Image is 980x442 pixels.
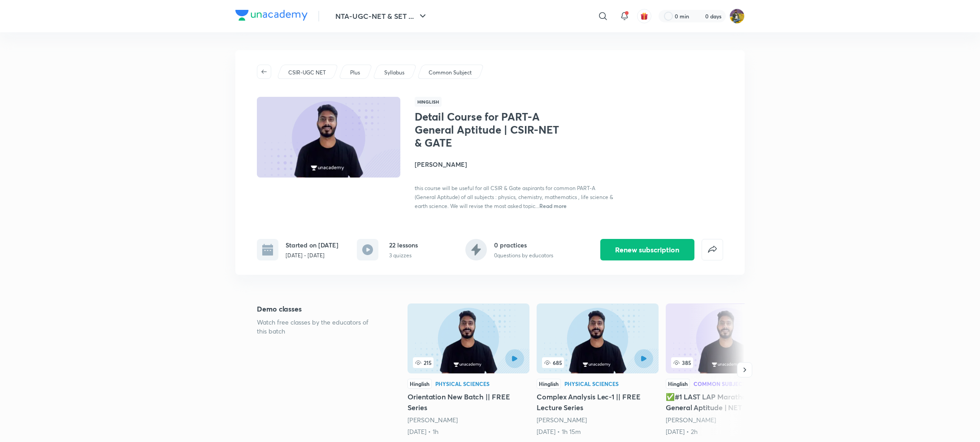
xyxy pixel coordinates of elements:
[537,379,561,389] div: Hinglish
[286,251,338,260] p: [DATE] - [DATE]
[637,9,651,23] button: avatar
[564,381,619,386] div: Physical Sciences
[640,12,648,20] img: avatar
[537,303,659,436] a: 685HinglishPhysical SciencesComplex Analysis Lec-1 || FREE Lecture Series[PERSON_NAME][DATE] • 1h...
[666,427,788,436] div: 25th Jul • 2h
[330,7,434,25] button: NTA-UGC-NET & SET ...
[413,357,434,368] span: 215
[702,239,723,260] button: false
[350,69,360,77] p: Plus
[408,379,432,389] div: Hinglish
[429,69,472,77] p: Common Subject
[257,318,379,336] p: Watch free classes by the educators of this batch
[415,185,613,209] span: this course will be useful for all CSIR & Gate aspirants for common PART-A (General Aptitude) of ...
[408,416,529,425] div: Shanu Arora
[415,160,616,169] h4: [PERSON_NAME]
[408,391,529,413] h5: Orientation New Batch || FREE Series
[537,427,659,436] div: 22nd May • 1h 15m
[666,303,788,436] a: 385HinglishCommon Subject✅#1 LAST LAP Marathons for General Aptitude | NET 2025[PERSON_NAME][DATE...
[408,427,529,436] div: 6th Jun • 1h
[542,357,564,368] span: 685
[435,381,490,386] div: Physical Sciences
[349,69,362,77] a: Plus
[389,240,418,250] h6: 22 lessons
[666,416,716,424] a: [PERSON_NAME]
[235,10,308,23] a: Company Logo
[537,303,659,436] a: Complex Analysis Lec-1 || FREE Lecture Series
[415,97,442,107] span: Hinglish
[666,416,788,425] div: Shanu Arora
[384,69,404,77] p: Syllabus
[537,391,659,413] h5: Complex Analysis Lec-1 || FREE Lecture Series
[383,69,406,77] a: Syllabus
[600,239,694,260] button: Renew subscription
[286,240,338,250] h6: Started on [DATE]
[408,303,529,436] a: Orientation New Batch || FREE Series
[671,357,693,368] span: 385
[539,202,567,209] span: Read more
[694,12,703,21] img: streak
[389,251,418,260] p: 3 quizzes
[666,303,788,436] a: ✅#1 LAST LAP Marathons for General Aptitude | NET 2025
[408,416,458,424] a: [PERSON_NAME]
[288,69,326,77] p: CSIR-UGC NET
[415,110,561,149] h1: Detail Course for PART-A General Aptitude | CSIR-NET & GATE
[235,10,308,21] img: Company Logo
[666,379,690,389] div: Hinglish
[256,96,402,178] img: Thumbnail
[729,9,745,24] img: sajan k
[537,416,659,425] div: Shanu Arora
[494,251,553,260] p: 0 questions by educators
[537,416,587,424] a: [PERSON_NAME]
[287,69,328,77] a: CSIR-UGC NET
[666,391,788,413] h5: ✅#1 LAST LAP Marathons for General Aptitude | NET 2025
[408,303,529,436] a: 215HinglishPhysical SciencesOrientation New Batch || FREE Series[PERSON_NAME][DATE] • 1h
[257,303,379,314] h5: Demo classes
[494,240,553,250] h6: 0 practices
[427,69,473,77] a: Common Subject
